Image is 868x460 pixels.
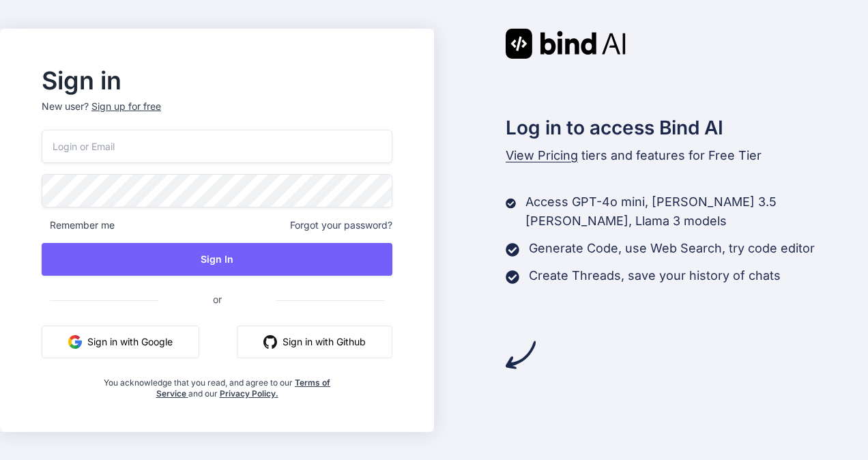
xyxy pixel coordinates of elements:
h2: Sign in [42,70,392,91]
img: arrow [506,340,536,370]
h2: Log in to access Bind AI [506,113,868,142]
button: Sign in with Google [42,326,199,358]
p: New user? [42,100,392,130]
div: You acknowledge that you read, and agree to our and our [100,369,334,399]
p: Create Threads, save your history of chats [529,266,781,285]
button: Sign In [42,243,392,276]
div: Sign up for free [91,100,161,113]
span: Forgot your password? [290,218,392,232]
span: Remember me [42,218,115,232]
img: Bind AI logo [506,29,626,59]
input: Login or Email [42,130,392,163]
img: google [68,335,82,349]
p: Generate Code, use Web Search, try code editor [529,239,815,258]
span: or [158,283,276,316]
button: Sign in with Github [237,326,392,358]
img: github [263,335,277,349]
a: Privacy Policy. [220,388,278,399]
a: Terms of Service [156,377,331,399]
p: Access GPT-4o mini, [PERSON_NAME] 3.5 [PERSON_NAME], Llama 3 models [525,192,868,231]
p: tiers and features for Free Tier [506,146,868,165]
span: View Pricing [506,148,578,162]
